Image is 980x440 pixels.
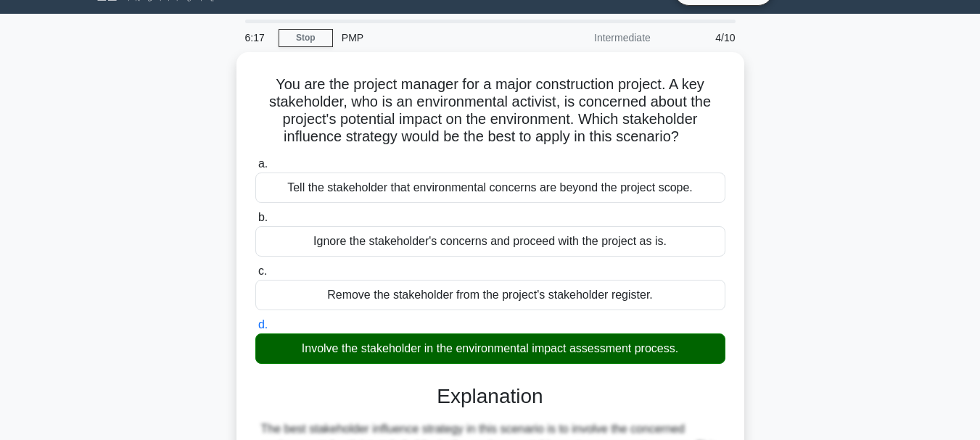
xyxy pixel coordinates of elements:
a: Stop [279,29,333,47]
span: d. [258,318,268,331]
span: a. [258,157,268,170]
div: Intermediate [532,23,659,52]
div: 4/10 [659,23,744,52]
h3: Explanation [264,384,717,409]
div: PMP [333,23,532,52]
div: Remove the stakeholder from the project's stakeholder register. [255,280,725,310]
div: Involve the stakeholder in the environmental impact assessment process. [255,333,725,364]
div: Tell the stakeholder that environmental concerns are beyond the project scope. [255,173,725,203]
h5: You are the project manager for a major construction project. A key stakeholder, who is an enviro... [254,75,727,146]
div: Ignore the stakeholder's concerns and proceed with the project as is. [255,226,725,257]
span: c. [258,265,267,277]
div: 6:17 [236,23,279,52]
span: b. [258,211,268,223]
